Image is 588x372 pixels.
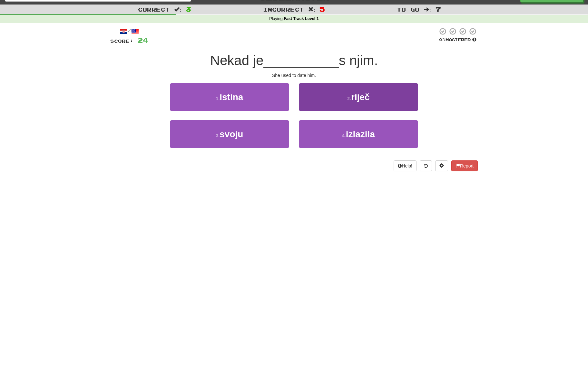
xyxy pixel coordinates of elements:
span: To go [397,6,419,13]
small: 1 . [216,96,220,101]
span: Correct [138,6,170,13]
span: Incorrect [263,6,304,13]
span: 7 [436,5,441,13]
button: Round history (alt+y) [420,160,432,171]
button: 4.izlazila [299,120,418,148]
span: : [424,7,431,12]
span: : [174,7,181,12]
div: / [110,27,148,35]
span: svoju [220,129,243,139]
span: riječ [351,92,370,102]
span: izlazila [346,129,375,139]
button: Report [451,160,478,171]
div: Mastered [438,37,478,43]
button: 1.istina [170,83,289,111]
span: __________ [263,53,339,68]
span: : [308,7,315,12]
small: 3 . [216,133,220,138]
small: 2 . [347,96,351,101]
span: 3 [186,5,191,13]
span: Score: [110,38,133,44]
button: 2.riječ [299,83,418,111]
span: istina [220,92,243,102]
small: 4 . [342,133,346,138]
span: Nekad je [210,53,264,68]
span: 24 [137,36,148,44]
div: She used to date him. [110,72,478,79]
span: s njim. [339,53,378,68]
span: 0 % [439,37,446,42]
button: 3.svoju [170,120,289,148]
button: Help! [394,160,416,171]
span: 5 [319,5,325,13]
strong: Fast Track Level 1 [284,16,319,21]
